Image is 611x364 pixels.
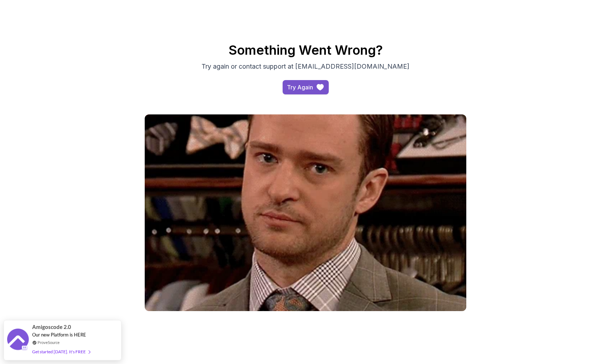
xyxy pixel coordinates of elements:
span: Amigoscode 2.0 [32,323,71,331]
a: ProveSource [38,339,60,345]
div: Try Again [287,83,313,92]
p: Try again or contact support at [EMAIL_ADDRESS][DOMAIN_NAME] [185,62,426,72]
h2: Something Went Wrong? [55,43,556,57]
span: Our new Platform is HERE [32,332,86,338]
a: access-dashboard [283,80,329,94]
button: Try Again [283,80,329,94]
div: Get started [DATE]. It's FREE [32,348,90,356]
img: gif [145,114,466,311]
img: provesource social proof notification image [7,329,29,352]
